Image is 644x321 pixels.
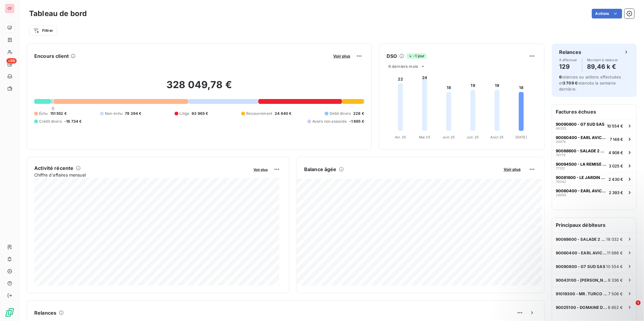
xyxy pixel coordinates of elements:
button: Voir plus [331,53,352,59]
button: Voir plus [502,167,522,172]
span: 90088600 - SALADE 2 FRUITS [556,237,606,242]
span: relances ou actions effectuées et relancés la semaine dernière. [559,74,621,91]
h6: Factures échues [552,104,636,119]
span: 3 709 € [563,81,578,85]
span: 90094500 - LA REMISE DU PAYSAN -HELA [556,162,606,167]
tspan: [DATE] [515,135,527,139]
button: Voir plus [252,167,270,172]
span: 90081600 - LE JARDIN DES SENS [556,175,606,180]
span: 11 686 € [607,250,623,255]
span: Litige [179,111,189,116]
h4: 89,46 k € [587,62,618,71]
span: 6 652 € [608,305,623,310]
span: 78 294 € [125,111,141,116]
span: 76779 [556,153,565,157]
tspan: Avr. 25 [395,135,406,139]
span: 2 430 € [609,177,623,182]
iframe: Intercom notifications message [523,262,644,305]
span: Avoirs non associés [312,119,347,124]
span: 1 [636,300,641,305]
button: 90060400 - EARL AVICOLE DES COSTIERES269747 148 € [552,132,636,146]
span: Montant à relancer [587,58,618,62]
span: 90090800 - G7 SUD SAS [556,122,605,127]
h3: Tableau de bord [29,8,87,19]
tspan: Juil. 25 [467,135,479,139]
button: Actions [592,9,622,18]
span: À effectuer [559,58,577,62]
span: 93 965 € [192,111,208,116]
button: 90081600 - LE JARDIN DES SENS760422 430 € [552,172,636,186]
button: 90088600 - SALADE 2 FRUITS767794 908 € [552,146,636,159]
h6: DSO [387,52,397,60]
span: -1 jour [407,53,426,59]
span: Non-échu [105,111,122,116]
button: 90094500 - LA REMISE DU PAYSAN -HELA773123 025 € [552,159,636,172]
h4: 129 [559,62,577,71]
span: 0 [52,106,54,111]
span: Crédit divers [39,119,62,124]
span: 26974 [556,140,566,144]
span: 7 148 € [610,137,623,142]
span: 90060400 - EARL AVICOLE DES COSTIERES [556,188,606,193]
span: 6 [559,74,562,79]
span: 4 908 € [609,150,623,155]
span: -1 895 € [349,119,364,124]
button: 90060400 - EARL AVICOLE DES COSTIERES288952 393 € [552,186,636,199]
span: Chiffre d'affaires mensuel [34,172,249,178]
span: Débit divers [330,111,351,116]
h6: Balance âgée [304,166,337,173]
h2: 328 049,78 € [34,79,364,97]
span: 228 € [353,111,364,116]
tspan: Août 25 [490,135,504,139]
span: 24 640 € [275,111,291,116]
h6: Relances [559,48,581,56]
span: 3 025 € [609,164,623,168]
span: 76042 [556,180,566,184]
div: CF [5,4,15,13]
span: 90025100 - DOMAINE DE RABUTIN SAS [556,305,608,310]
tspan: Mai 25 [419,135,430,139]
span: Échu [39,111,48,116]
span: 2 393 € [609,190,623,195]
button: Filtrer [29,26,57,35]
img: Logo LeanPay [5,308,15,317]
span: Recouvrement [246,111,272,116]
span: -18 734 € [64,119,82,124]
h6: Relances [34,309,56,316]
span: 6 derniers mois [388,64,418,69]
span: 90060400 - EARL AVICOLE DES COSTIERES [556,250,607,255]
button: 90090800 - G7 SUD SAS4632510 554 € [552,119,636,132]
span: Voir plus [253,167,268,172]
span: Voir plus [504,167,521,172]
h6: Principaux débiteurs [552,218,636,232]
h6: Encours client [34,52,69,60]
span: 77312 [556,167,565,170]
tspan: Juin 25 [443,135,455,139]
span: 151 552 € [50,111,67,116]
span: +99 [6,58,17,64]
span: 18 032 € [606,237,623,242]
span: 46325 [556,127,566,130]
span: Voir plus [333,54,350,58]
span: 90060400 - EARL AVICOLE DES COSTIERES [556,135,607,140]
iframe: Intercom live chat [623,300,638,315]
span: 90088600 - SALADE 2 FRUITS [556,148,606,153]
h6: Activité récente [34,164,73,172]
span: 10 554 € [607,124,623,128]
span: 28895 [556,193,566,197]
